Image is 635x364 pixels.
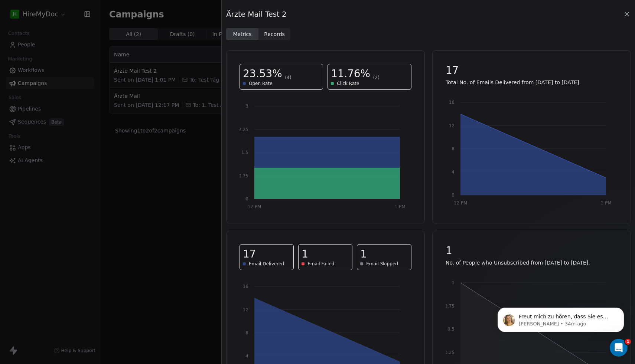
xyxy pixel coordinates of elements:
tspan: 0.75 [238,173,248,178]
tspan: 8 [452,146,455,151]
span: (4) [285,75,292,81]
span: Email Failed [307,261,334,267]
tspan: 1 PM [600,200,611,206]
tspan: 12 PM [453,200,467,206]
iframe: Intercom notifications message [486,292,635,344]
span: 17 [446,64,459,77]
span: 23.53% [243,67,282,81]
tspan: 16 [449,100,454,105]
tspan: 1.5 [241,150,248,155]
span: 1 [625,339,631,345]
tspan: 1 PM [394,204,405,209]
tspan: 4 [245,354,248,359]
span: 1 [360,247,367,261]
tspan: 2.25 [238,127,248,132]
tspan: 8 [245,330,248,335]
iframe: Intercom live chat [610,339,628,357]
tspan: 12 [243,307,248,312]
span: Click Rate [337,81,359,86]
span: 17 [243,247,256,261]
p: No. of People who Unsubscribed from [DATE] to [DATE]. [446,259,618,266]
tspan: 0 [452,193,455,198]
tspan: 16 [243,284,248,289]
tspan: 3 [245,104,248,109]
p: Total No. of Emails Delivered from [DATE] to [DATE]. [446,79,618,86]
tspan: 0 [245,196,248,201]
tspan: 0.25 [444,350,455,355]
span: 11.76% [331,67,370,81]
tspan: 1 [452,280,455,285]
tspan: 4 [452,170,455,175]
span: (2) [373,75,380,81]
span: Open Rate [249,81,273,86]
span: Ärzte Mail Test 2 [226,9,287,19]
tspan: 0.5 [447,327,454,332]
span: 1 [446,244,452,258]
tspan: 12 [449,123,454,128]
span: 1 [302,247,308,261]
span: Records [264,30,285,38]
tspan: 12 PM [248,204,261,209]
tspan: 0.75 [444,304,455,309]
span: Email Delivered [249,261,284,267]
span: Email Skipped [366,261,398,267]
